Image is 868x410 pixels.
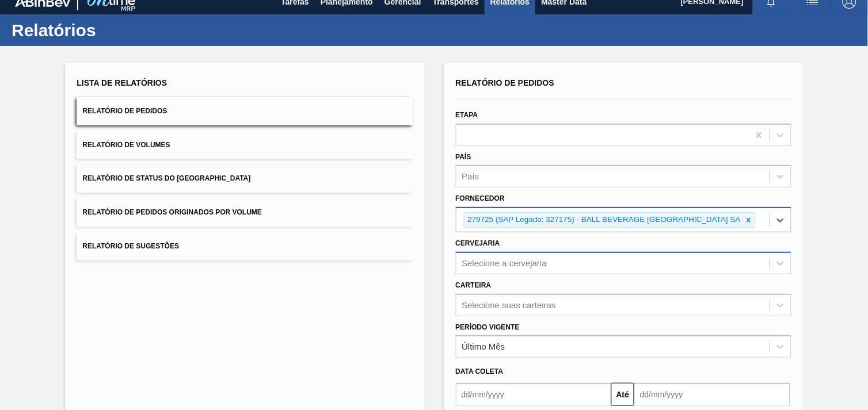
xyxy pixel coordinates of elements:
[456,239,500,247] label: Cervejaria
[77,78,167,87] span: Lista de Relatórios
[456,194,505,202] label: Fornecedor
[456,383,612,406] input: dd/mm/yyyy
[462,172,479,182] div: País
[12,24,216,37] h1: Relatórios
[77,131,412,159] button: Relatório de Volumes
[456,111,478,119] label: Etapa
[456,78,555,87] span: Relatório de Pedidos
[77,164,412,193] button: Relatório de Status do [GEOGRAPHIC_DATA]
[82,107,167,115] span: Relatório de Pedidos
[462,342,505,352] div: Último Mês
[82,141,170,149] span: Relatório de Volumes
[462,258,547,268] div: Selecione a cervejaria
[456,153,471,161] label: País
[77,198,412,227] button: Relatório de Pedidos Originados por Volume
[611,383,634,406] button: Até
[82,242,179,250] span: Relatório de Sugestões
[82,174,250,182] span: Relatório de Status do [GEOGRAPHIC_DATA]
[77,97,412,125] button: Relatório de Pedidos
[456,323,520,331] label: Período Vigente
[462,300,556,310] div: Selecione suas carteiras
[634,383,790,406] input: dd/mm/yyyy
[456,367,504,375] span: Data coleta
[77,232,412,260] button: Relatório de Sugestões
[465,213,743,227] div: 279725 (SAP Legado: 327175) - BALL BEVERAGE [GEOGRAPHIC_DATA] SA
[456,281,492,289] label: Carteira
[82,208,262,216] span: Relatório de Pedidos Originados por Volume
